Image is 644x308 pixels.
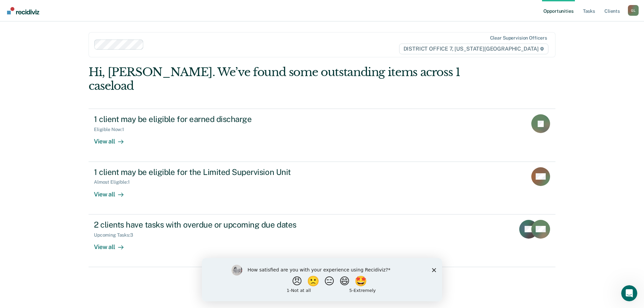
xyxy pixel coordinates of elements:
[89,109,555,162] a: 1 client may be eligible for earned dischargeEligible Now:1View all
[94,132,131,145] div: View all
[7,7,39,14] img: Recidiviz
[94,179,135,185] div: Almost Eligible : 1
[628,5,639,16] button: Profile dropdown button
[94,185,131,198] div: View all
[94,127,129,132] div: Eligible Now : 1
[89,65,462,93] div: Hi, [PERSON_NAME]. We’ve found some outstanding items across 1 caseload
[89,214,555,267] a: 2 clients have tasks with overdue or upcoming due datesUpcoming Tasks:3View all
[89,162,555,214] a: 1 client may be eligible for the Limited Supervision UnitAlmost Eligible:1View all
[94,220,329,230] div: 2 clients have tasks with overdue or upcoming due dates
[202,258,442,301] iframe: Survey by Kim from Recidiviz
[628,5,639,16] div: G L
[490,35,547,41] div: Clear supervision officers
[94,238,131,251] div: View all
[94,167,329,177] div: 1 client may be eligible for the Limited Supervision Unit
[399,44,548,54] span: DISTRICT OFFICE 7, [US_STATE][GEOGRAPHIC_DATA]
[94,114,329,124] div: 1 client may be eligible for earned discharge
[621,285,637,301] iframe: Intercom live chat
[94,232,139,238] div: Upcoming Tasks : 3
